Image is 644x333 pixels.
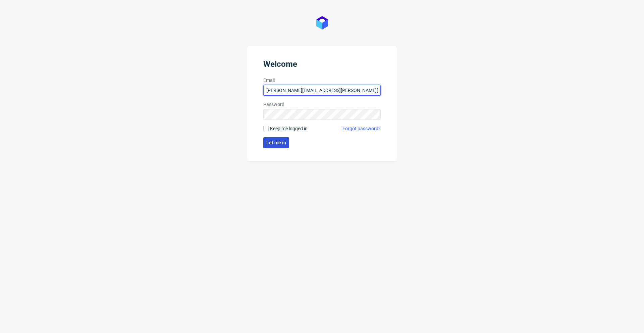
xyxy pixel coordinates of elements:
span: Keep me logged in [270,125,308,132]
label: Password [263,101,381,108]
span: Let me in [266,140,286,145]
input: you@youremail.com [263,85,381,96]
label: Email [263,77,381,84]
a: Forgot password? [342,125,381,132]
header: Welcome [263,59,381,72]
button: Let me in [263,137,289,148]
